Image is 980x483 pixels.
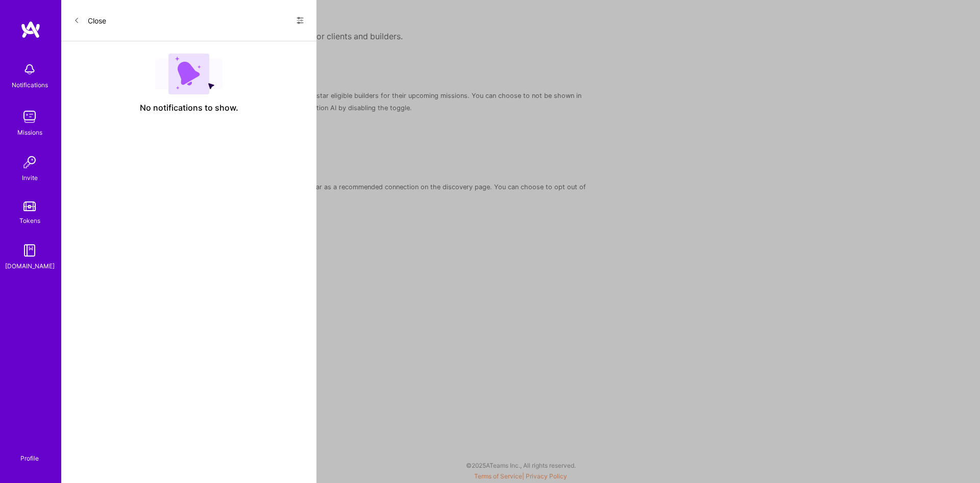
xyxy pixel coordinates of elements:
div: Missions [17,127,42,138]
img: Invite [19,152,40,172]
div: Invite [22,172,38,183]
img: empty [155,54,223,94]
button: Close [73,12,106,29]
img: logo [20,20,41,39]
img: guide book [19,240,40,261]
img: tokens [23,201,36,211]
div: Tokens [19,215,40,226]
img: teamwork [19,107,40,127]
div: Profile [20,453,39,463]
div: [DOMAIN_NAME] [5,261,55,271]
span: No notifications to show. [140,103,238,113]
